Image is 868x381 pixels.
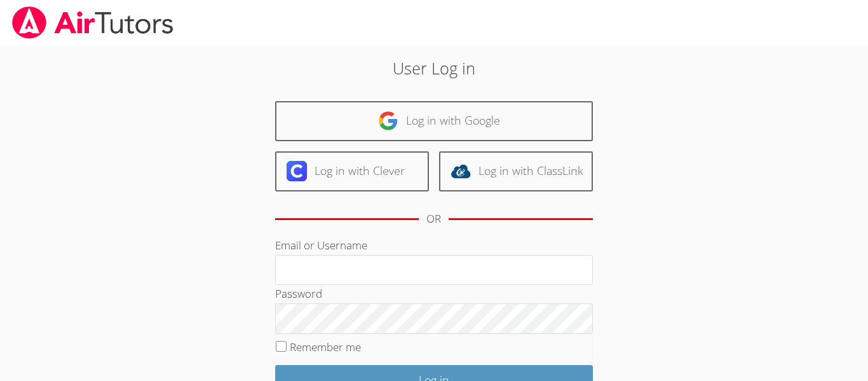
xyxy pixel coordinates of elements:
label: Email or Username [275,238,367,253]
div: OR [426,210,441,228]
a: Log in with ClassLink [439,151,593,191]
h2: User Log in [200,56,668,80]
label: Remember me [290,340,361,354]
img: airtutors_banner-c4298cdbf04f3fff15de1276eac7730deb9818008684d7c2e4769d2f7ddbe033.png [11,6,175,39]
a: Log in with Google [275,101,593,141]
a: Log in with Clever [275,151,429,191]
img: google-logo-50288ca7cdecda66e5e0955fdab243c47b7ad437acaf1139b6f446037453330a.svg [378,111,398,131]
img: clever-logo-6eab21bc6e7a338710f1a6ff85c0baf02591cd810cc4098c63d3a4b26e2feb20.svg [287,161,307,181]
img: classlink-logo-d6bb404cc1216ec64c9a2012d9dc4662098be43eaf13dc465df04b49fa7ab582.svg [451,161,471,181]
label: Password [275,286,322,301]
